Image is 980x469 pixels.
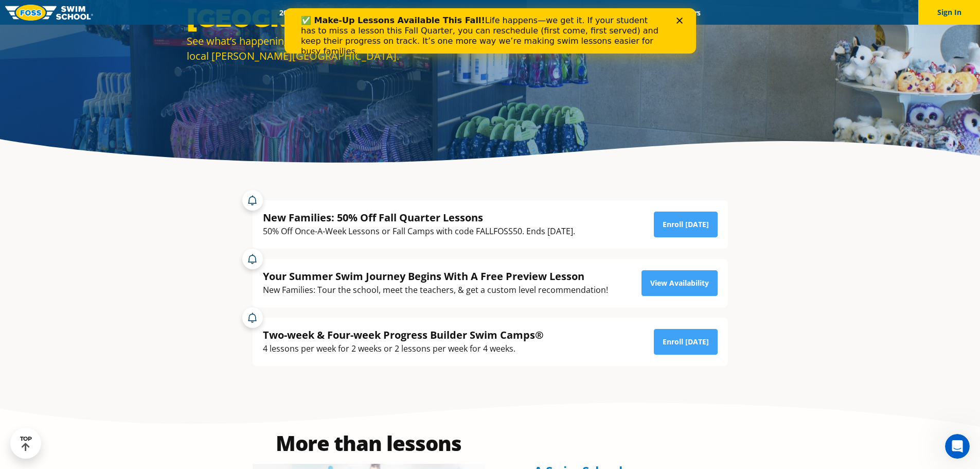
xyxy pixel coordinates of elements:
[468,8,526,18] a: About FOSS
[16,7,379,48] div: Life happens—we get it. If your student has to miss a lesson this Fall Quarter, you can reschedul...
[16,7,201,17] b: ✅ Make-Up Lessons Available This Fall!
[263,224,575,238] div: 50% Off Once-A-Week Lessons or Fall Camps with code FALLFOSS50. Ends [DATE].
[263,211,575,224] div: New Families: 50% Off Fall Quarter Lessons
[20,436,32,451] div: TOP
[667,8,709,18] a: Careers
[187,33,485,63] div: See what’s happening and find reasons to hit the water at your local [PERSON_NAME][GEOGRAPHIC_DATA].
[263,342,544,356] div: 4 lessons per week for 2 weeks or 2 lessons per week for 4 weeks.
[335,8,378,18] a: Schools
[253,433,485,454] h2: More than lessons
[284,8,696,54] iframe: Intercom live chat banner
[654,329,718,355] a: Enroll [DATE]
[392,9,402,15] div: Close
[271,8,335,18] a: 2025 Calendar
[642,270,718,296] a: View Availability
[378,8,468,18] a: Swim Path® Program
[945,434,970,459] iframe: Intercom live chat
[263,283,608,297] div: New Families: Tour the school, meet the teachers, & get a custom level recommendation!
[634,8,667,18] a: Blog
[263,328,544,342] div: Two-week & Four-week Progress Builder Swim Camps®
[654,212,718,237] a: Enroll [DATE]
[263,269,608,283] div: Your Summer Swim Journey Begins With A Free Preview Lesson
[526,8,635,18] a: Swim Like [PERSON_NAME]
[5,5,93,21] img: FOSS Swim School Logo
